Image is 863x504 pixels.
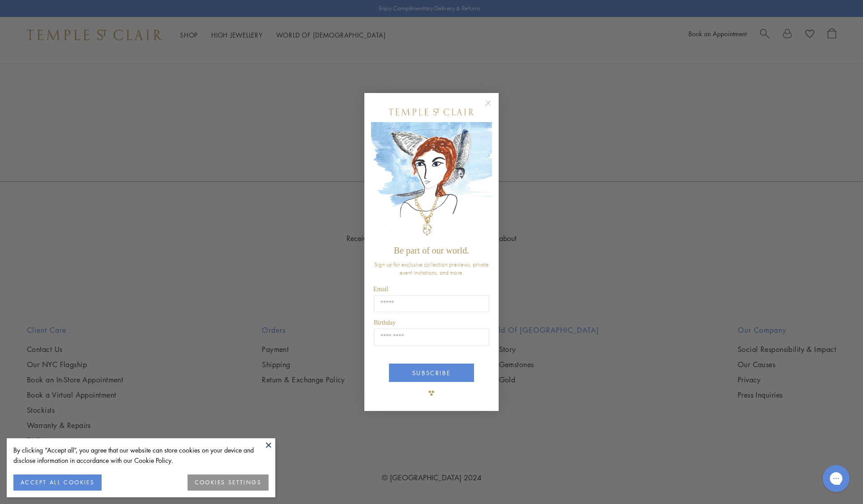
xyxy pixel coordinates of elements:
[374,319,396,326] span: Birthday
[818,462,854,495] iframe: Gorgias live chat messenger
[389,364,474,382] button: SUBSCRIBE
[13,474,102,491] button: ACCEPT ALL COOKIES
[371,122,492,241] img: c4a9eb12-d91a-4d4a-8ee0-386386f4f338.jpeg
[13,445,269,466] div: By clicking “Accept all”, you agree that our website can store cookies on your device and disclos...
[423,384,440,402] img: TSC
[188,474,269,491] button: COOKIES SETTINGS
[487,102,498,113] button: Close dialog
[374,260,489,276] span: Sign up for exclusive collection previews, private event invitations, and more.
[373,286,388,292] span: Email
[394,246,469,255] span: Be part of our world.
[374,295,489,312] input: Email
[389,109,474,115] img: Temple St. Clair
